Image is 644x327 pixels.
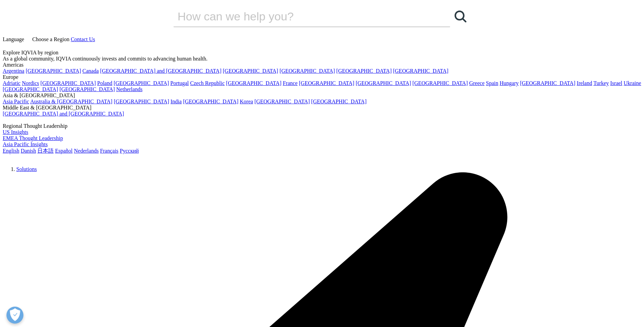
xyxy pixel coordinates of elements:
div: Middle East & [GEOGRAPHIC_DATA] [3,105,641,111]
a: Portugal [170,80,189,86]
a: Canada [82,68,99,74]
a: [GEOGRAPHIC_DATA] [223,68,278,74]
div: As a global community, IQVIA continuously invests and commits to advancing human health. [3,56,641,62]
a: Danish [21,148,36,154]
div: Explore IQVIA by region [3,50,641,56]
a: Asia Pacific [3,99,29,104]
span: Language [3,36,24,42]
a: Greece [469,80,484,86]
a: Español [55,148,73,154]
a: Netherlands [116,86,142,92]
a: Adriatic [3,80,20,86]
a: [GEOGRAPHIC_DATA] [336,68,392,74]
a: English [3,148,19,154]
a: [GEOGRAPHIC_DATA] and [GEOGRAPHIC_DATA] [100,68,221,74]
span: Choose a Region [32,36,69,42]
a: India [170,99,182,104]
a: Turkey [593,80,609,86]
svg: Search [455,11,466,22]
a: US Insights [3,129,28,135]
div: Regional Thought Leadership [3,123,641,129]
a: Search [450,6,471,27]
div: Asia & [GEOGRAPHIC_DATA] [3,92,641,99]
a: [GEOGRAPHIC_DATA] [412,80,468,86]
a: Argentina [3,68,24,74]
a: Solutions [16,166,37,172]
a: Français [100,148,118,154]
a: 日本語 [37,148,54,154]
a: [GEOGRAPHIC_DATA] [520,80,575,86]
a: [GEOGRAPHIC_DATA] [254,99,310,104]
a: [GEOGRAPHIC_DATA] [114,80,169,86]
a: [GEOGRAPHIC_DATA] [226,80,281,86]
a: Israel [610,80,623,86]
a: [GEOGRAPHIC_DATA] [3,86,58,92]
a: [GEOGRAPHIC_DATA] [40,80,96,86]
a: Русский [120,148,139,154]
a: Nederlands [74,148,99,154]
a: Asia Pacific Insights [3,141,48,147]
a: [GEOGRAPHIC_DATA] [279,68,335,74]
a: [GEOGRAPHIC_DATA] [311,99,367,104]
a: Contact Us [71,36,95,42]
a: EMEA Thought Leadership [3,135,63,141]
a: France [283,80,298,86]
a: Korea [240,99,253,104]
a: Nordics [22,80,39,86]
a: [GEOGRAPHIC_DATA] [299,80,354,86]
a: Ukraine [624,80,641,86]
a: Ireland [577,80,592,86]
a: [GEOGRAPHIC_DATA] [114,99,169,104]
a: [GEOGRAPHIC_DATA] [59,86,115,92]
a: [GEOGRAPHIC_DATA] [356,80,411,86]
a: Spain [486,80,498,86]
input: Search [173,6,431,27]
a: [GEOGRAPHIC_DATA] [183,99,238,104]
div: Europe [3,74,641,80]
a: Czech Republic [190,80,225,86]
a: [GEOGRAPHIC_DATA] [26,68,81,74]
a: Australia & [GEOGRAPHIC_DATA] [30,99,112,104]
a: Poland [97,80,112,86]
button: Åbn præferencer [6,307,23,324]
a: [GEOGRAPHIC_DATA] and [GEOGRAPHIC_DATA] [3,111,124,117]
a: [GEOGRAPHIC_DATA] [393,68,448,74]
div: Americas [3,62,641,68]
a: Hungary [500,80,519,86]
